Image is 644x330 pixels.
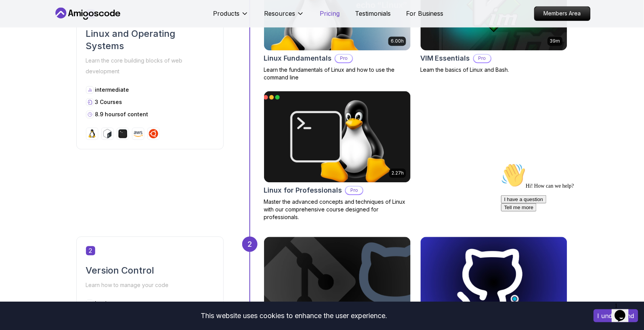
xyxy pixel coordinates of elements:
p: Resources [264,9,295,18]
button: Accept cookies [594,309,638,322]
span: 3 Courses [95,99,122,106]
a: Members Area [534,7,591,21]
div: 👋Hi! How can we help?I have a questionTell me more [3,3,141,51]
p: 8.9 hours of content [95,111,149,119]
button: I have a question [3,35,48,43]
a: Pricing [320,9,340,18]
div: This website uses cookies to enhance the user experience. [6,307,582,324]
h2: Linux for Professionals [264,185,342,196]
p: Pro [474,55,491,63]
h2: Version Control [86,265,214,277]
h2: Linux and Operating Systems [86,28,214,53]
p: intermediate [95,86,129,94]
p: Pro [335,55,352,63]
a: Testimonials [355,9,391,18]
p: Pro [346,187,363,195]
img: :wave: [3,3,28,28]
a: Linux for Professionals card2.27hLinux for ProfessionalsProMaster the advanced concepts and techn... [264,91,411,221]
img: linux logo [88,129,97,139]
a: For Business [406,9,444,18]
p: beginner [95,300,119,308]
img: bash logo [103,129,112,139]
button: Resources [264,9,304,25]
p: Learn the fundamentals of Linux and how to use the command line [264,66,411,82]
h2: VIM Essentials [420,53,470,64]
img: ubuntu logo [149,129,158,139]
p: Learn the basics of Linux and Bash. [420,66,568,74]
div: 2 [242,237,258,252]
img: terminal logo [118,129,127,139]
p: 6.00h [391,38,404,45]
p: 2.27h [391,170,404,177]
button: Tell me more [3,43,38,51]
button: Products [213,9,249,25]
h2: Linux Fundamentals [264,53,332,64]
p: Learn the core building blocks of web development [86,56,214,77]
img: aws logo [134,129,143,139]
p: 39m [550,38,560,45]
iframe: chat widget [498,160,636,295]
img: Git for Professionals card [421,237,567,328]
p: Products [213,9,239,18]
img: Git & GitHub Fundamentals card [264,237,411,328]
p: Learn how to manage your code [86,280,214,291]
span: Hi! How can we help? [3,23,76,29]
img: Linux for Professionals card [264,91,411,183]
p: Members Area [535,7,590,21]
iframe: chat widget [612,299,636,322]
p: Master the advanced concepts and techniques of Linux with our comprehensive course designed for p... [264,198,411,221]
span: 2 [86,246,95,256]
